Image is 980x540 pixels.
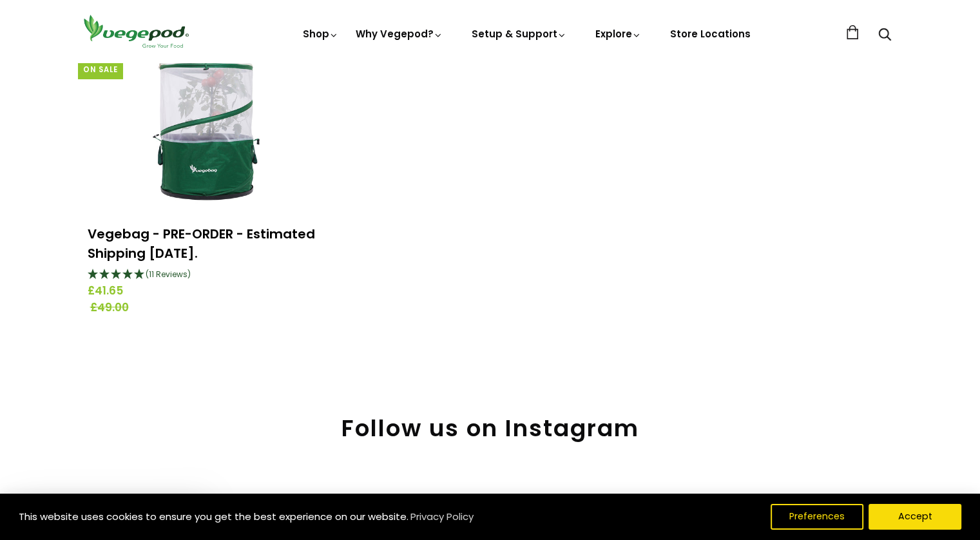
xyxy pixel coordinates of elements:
a: Store Locations [670,27,751,41]
a: Search [878,29,891,43]
a: Why Vegepod? [356,27,443,41]
span: This website uses cookies to ensure you get the best experience on our website. [19,510,408,523]
a: Explore [595,27,642,41]
button: Preferences [771,504,863,530]
button: Accept [869,504,961,530]
a: Vegebag - PRE-ORDER - Estimated Shipping [DATE]. [88,225,315,262]
a: Privacy Policy (opens in a new tab) [408,505,476,528]
span: 4.91 Stars - 11 Reviews [146,269,191,280]
img: Vegebag - PRE-ORDER - Estimated Shipping August 20th. [128,49,289,210]
img: Vegepod [78,13,194,50]
span: £49.00 [90,300,332,316]
a: Shop [303,27,339,41]
span: £41.65 [88,283,329,300]
h2: Follow us on Instagram [78,414,903,442]
a: Setup & Support [472,27,567,41]
div: 4.91 Stars - 11 Reviews [88,267,329,284]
